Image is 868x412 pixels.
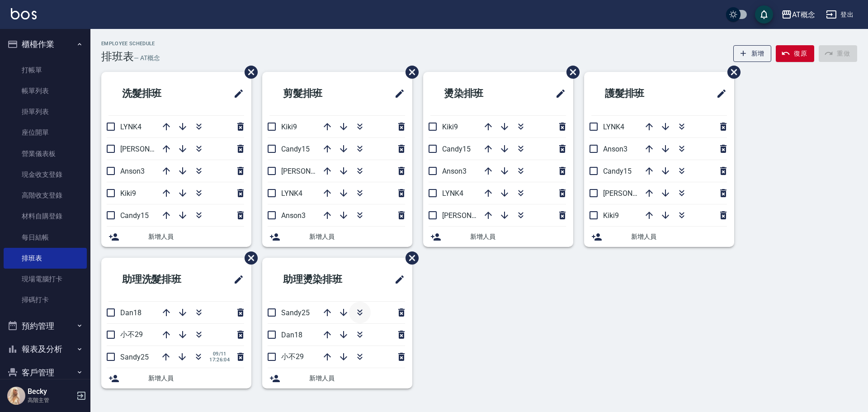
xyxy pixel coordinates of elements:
h2: 燙染排班 [430,77,524,110]
span: 新增人員 [309,374,405,383]
a: 打帳單 [4,60,87,81]
a: 帳單列表 [4,81,87,101]
a: 座位開單 [4,122,87,143]
span: 修改班表的標題 [711,83,727,104]
span: LYNK4 [442,189,463,198]
button: 新增 [733,45,772,62]
span: Anson3 [442,167,467,175]
button: 櫃檯作業 [4,33,87,56]
h2: Employee Schedule [101,41,160,47]
button: save [755,5,773,24]
h2: 助理燙染排班 [269,263,372,296]
span: Kiki9 [442,123,458,131]
span: 刪除班表 [399,59,420,85]
span: Sandy25 [281,308,310,317]
a: 掛單列表 [4,101,87,122]
span: 刪除班表 [560,59,581,85]
button: 復原 [776,45,814,62]
h2: 洗髮排班 [108,77,202,110]
button: 客戶管理 [4,361,87,384]
span: 修改班表的標題 [389,269,405,290]
div: AT概念 [792,9,815,20]
img: Person [7,387,25,405]
span: Candy15 [603,167,632,175]
span: 新增人員 [631,232,727,242]
div: 新增人員 [262,368,412,388]
div: 新增人員 [584,227,734,247]
div: 新增人員 [423,227,573,247]
div: 新增人員 [262,227,412,247]
span: 刪除班表 [238,245,259,271]
span: Kiki9 [603,211,619,220]
a: 營業儀表板 [4,143,87,164]
span: 刪除班表 [399,245,420,271]
span: 修改班表的標題 [228,83,244,104]
span: 17:26:04 [209,357,230,363]
span: Anson3 [120,167,145,175]
span: Candy15 [442,145,471,153]
button: AT概念 [778,5,819,24]
a: 掃碼打卡 [4,289,87,310]
button: 登出 [822,6,857,23]
span: [PERSON_NAME]2 [603,189,661,198]
a: 材料自購登錄 [4,206,87,227]
span: [PERSON_NAME]2 [281,167,340,175]
a: 排班表 [4,248,87,269]
span: Candy15 [281,145,310,153]
span: 小不29 [120,330,143,339]
span: Sandy25 [120,353,149,361]
span: Anson3 [603,145,627,153]
img: Logo [11,8,37,19]
span: 09/11 [209,351,230,357]
span: 新增人員 [148,374,244,383]
h2: 助理洗髮排班 [108,263,211,296]
div: 新增人員 [101,227,251,247]
span: Dan18 [281,331,302,339]
span: 新增人員 [470,232,566,242]
span: Dan18 [120,308,142,317]
div: 新增人員 [101,368,251,388]
h6: — AT概念 [134,53,160,63]
span: LYNK4 [120,123,142,131]
button: 報表及分析 [4,337,87,361]
span: 新增人員 [309,232,405,242]
p: 高階主管 [28,396,74,404]
a: 現金收支登錄 [4,164,87,185]
span: Anson3 [281,211,306,220]
button: 預約管理 [4,314,87,338]
span: LYNK4 [603,123,624,131]
span: [PERSON_NAME]2 [120,145,179,153]
span: 小不29 [281,352,304,361]
span: LYNK4 [281,189,302,198]
span: Candy15 [120,211,149,220]
span: Kiki9 [120,189,136,198]
span: 修改班表的標題 [389,83,405,104]
a: 高階收支登錄 [4,185,87,206]
span: 刪除班表 [721,59,742,85]
h2: 護髮排班 [591,77,684,110]
span: 修改班表的標題 [550,83,566,104]
span: Kiki9 [281,123,297,131]
span: 新增人員 [148,232,244,242]
h3: 排班表 [101,50,134,63]
span: 修改班表的標題 [228,269,244,290]
span: [PERSON_NAME]2 [442,211,500,220]
h2: 剪髮排班 [269,77,363,110]
a: 現場電腦打卡 [4,269,87,289]
span: 刪除班表 [238,59,259,85]
h5: Becky [28,387,74,396]
a: 每日結帳 [4,227,87,248]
